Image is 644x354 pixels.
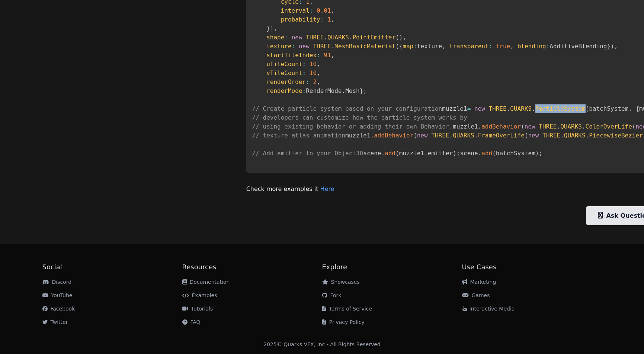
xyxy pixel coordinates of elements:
[266,34,284,41] span: shape
[317,69,320,77] span: ,
[507,105,510,112] span: .
[481,150,492,157] span: add
[331,43,335,50] span: .
[462,262,602,272] h2: Use Cases
[284,34,288,41] span: :
[322,319,365,325] a: Privacy Policy
[342,87,345,94] span: .
[317,61,320,68] span: ,
[403,34,406,41] span: ,
[413,132,417,139] span: (
[413,43,417,50] span: :
[42,292,73,298] a: YouTube
[462,292,490,298] a: Games
[395,34,399,41] span: (
[395,150,399,157] span: (
[302,69,306,77] span: :
[270,25,274,32] span: ]
[532,105,535,112] span: .
[449,43,489,50] span: transparent
[320,185,334,192] a: Here
[263,341,381,348] div: 2025 © Quarks VFX, Inc - All Rights Reserved
[614,43,618,50] span: ,
[528,132,539,139] span: new
[496,43,510,50] span: true
[363,87,367,94] span: ;
[266,25,270,32] span: }
[331,16,335,23] span: ,
[628,105,632,112] span: ,
[42,319,68,325] a: Twitter
[266,52,317,59] span: startTileIndex
[322,279,360,285] a: Showcases
[317,78,320,85] span: ,
[399,34,403,41] span: )
[535,150,539,157] span: )
[310,69,317,77] span: 10
[453,150,456,157] span: )
[324,34,327,41] span: .
[266,61,302,68] span: uTileCount
[273,25,277,32] span: ,
[317,7,331,14] span: 0.01
[632,123,636,130] span: (
[331,52,335,59] span: ,
[281,7,310,14] span: interval
[417,132,428,139] span: new
[478,123,482,130] span: .
[582,123,586,130] span: .
[302,61,306,68] span: :
[324,52,331,59] span: 91
[306,34,395,41] span: THREE QUARKS PointEmitter
[557,123,561,130] span: .
[42,262,182,272] h2: Social
[182,279,230,285] a: Documentation
[310,7,313,14] span: :
[322,262,462,272] h2: Explore
[611,43,614,50] span: )
[313,43,395,50] span: THREE MeshBasicMaterial
[449,132,453,139] span: .
[313,78,317,85] span: 2
[266,69,302,77] span: vTileCount
[302,87,306,94] span: :
[331,7,335,14] span: ,
[42,279,72,285] a: Discord
[492,150,496,157] span: (
[306,78,310,85] span: :
[252,105,442,112] span: // Create particle system based on your configuration
[586,132,589,139] span: .
[317,52,320,59] span: :
[481,123,521,130] span: addBehavior
[281,16,320,23] span: probability
[539,123,632,130] span: THREE QUARKS ColorOverLife
[489,43,493,50] span: :
[521,123,525,130] span: (
[395,43,399,50] span: (
[266,87,302,94] span: renderMode
[182,292,217,298] a: Examples
[182,262,322,272] h2: Resources
[182,319,201,325] a: FAQ
[252,114,467,121] span: // developers can customize how the particle system works by
[456,150,460,157] span: ;
[399,43,403,50] span: {
[431,132,524,139] span: THREE QUARKS FrameOverLife
[266,43,291,50] span: texture
[560,132,564,139] span: .
[635,105,639,112] span: {
[252,132,345,139] span: // texture atlas animation
[467,105,471,112] span: =
[42,306,75,312] a: Facebook
[320,16,324,23] span: :
[292,43,295,50] span: :
[424,150,428,157] span: .
[542,132,643,139] span: THREE QUARKS PiecewiseBezier
[252,123,453,130] span: // using existing behavior or adding their own Behavior.
[546,43,550,50] span: :
[442,43,446,50] span: ,
[327,16,331,23] span: 1
[510,43,514,50] span: ,
[539,150,542,157] span: ;
[292,34,302,41] span: new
